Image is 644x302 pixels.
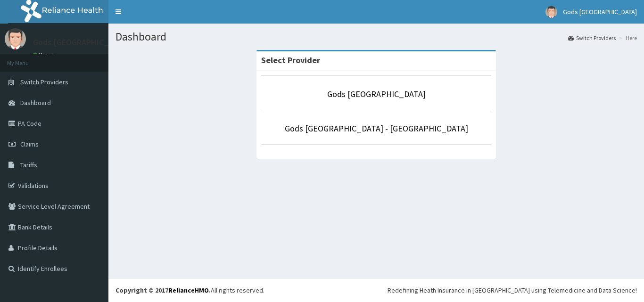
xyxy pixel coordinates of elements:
[20,161,37,169] span: Tariffs
[261,55,320,65] strong: Select Provider
[388,286,637,295] div: Redefining Heath Insurance in [GEOGRAPHIC_DATA] using Telemedicine and Data Science!
[568,34,616,42] a: Switch Providers
[33,51,56,58] a: Online
[327,89,426,99] a: Gods [GEOGRAPHIC_DATA]
[285,123,468,134] a: Gods [GEOGRAPHIC_DATA] - [GEOGRAPHIC_DATA]
[116,286,211,294] strong: Copyright © 2017 .
[5,28,26,49] img: User Image
[20,140,39,148] span: Claims
[617,34,637,42] li: Here
[108,278,644,302] footer: All rights reserved.
[545,6,557,18] img: User Image
[20,78,68,86] span: Switch Providers
[33,38,131,47] p: Gods [GEOGRAPHIC_DATA]
[168,286,209,294] a: RelianceHMO
[20,98,51,107] span: Dashboard
[563,8,637,16] span: Gods [GEOGRAPHIC_DATA]
[116,31,637,43] h1: Dashboard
